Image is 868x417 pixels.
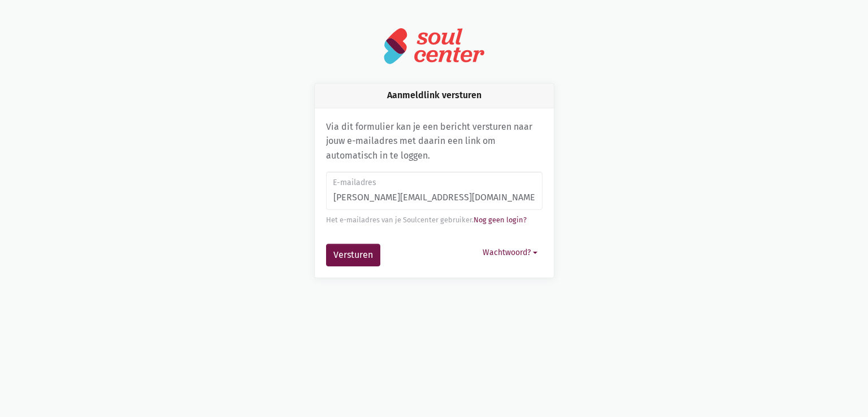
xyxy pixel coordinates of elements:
label: E-mailadres [333,177,535,189]
button: Wachtwoord? [478,244,542,261]
button: Versturen [326,244,380,266]
form: Aanmeldlink versturen [326,172,542,266]
div: Het e-mailadres van je Soulcenter gebruiker. [326,214,542,226]
img: logo-soulcenter-full.svg [383,27,485,65]
div: Aanmeldlink versturen [315,84,554,108]
a: Nog geen login? [474,216,527,224]
p: Via dit formulier kan je een bericht versturen naar jouw e-mailadres met daarin een link om autom... [326,120,542,163]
